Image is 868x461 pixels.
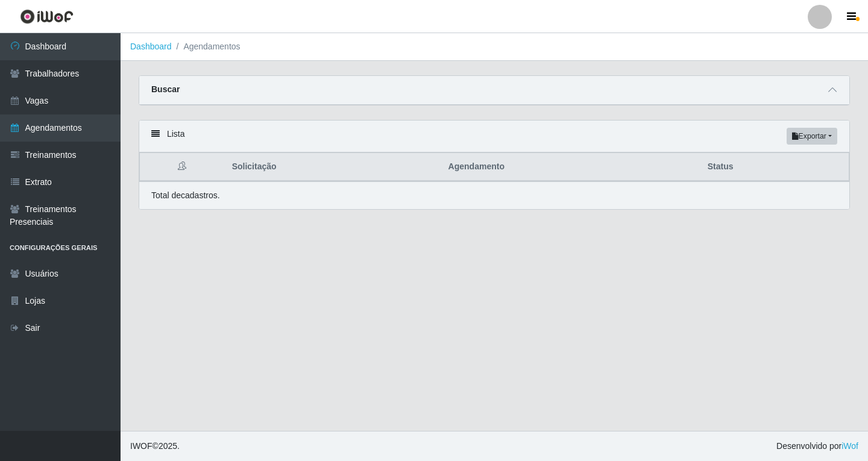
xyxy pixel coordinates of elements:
[139,121,849,152] div: Lista
[130,42,172,51] a: Dashboard
[130,440,180,453] span: © 2025 .
[700,153,849,181] th: Status
[441,153,700,181] th: Agendamento
[841,441,858,451] a: iWof
[151,189,220,202] p: Total de cadastros.
[225,153,441,181] th: Solicitação
[151,84,180,94] strong: Buscar
[787,128,837,145] button: Exportar
[20,9,74,24] img: CoreUI Logo
[130,441,153,451] span: IWOF
[121,33,868,61] nav: breadcrumb
[172,40,241,53] li: Agendamentos
[776,440,858,453] span: Desenvolvido por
